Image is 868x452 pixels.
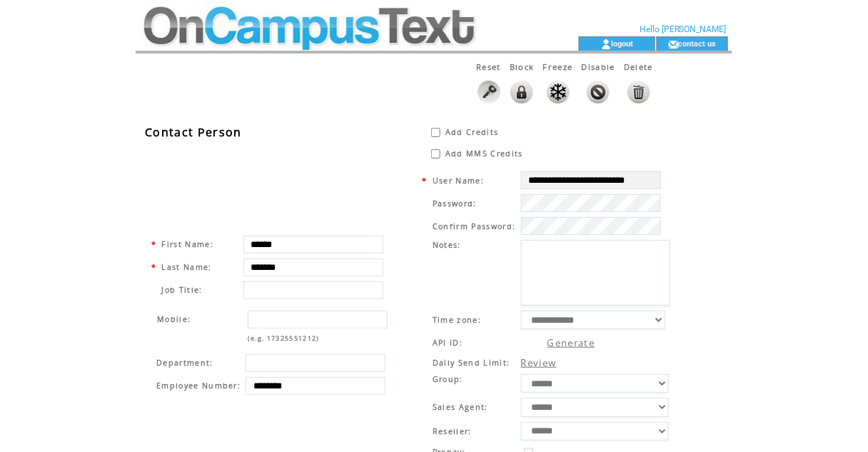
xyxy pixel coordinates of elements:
span: Last Name: [161,262,211,272]
span: Notes: [433,240,461,250]
span: Add Credits [445,127,499,137]
span: Group: [433,374,463,384]
span: Reseller: [433,426,472,436]
span: User Name: [433,176,484,186]
span: This feature will lock the ability to login to the system. All activity will remain live such as ... [510,61,535,72]
span: Hello [PERSON_NAME] [640,24,727,34]
a: contact us [679,39,717,48]
img: This feature will disable any activity. No credits, Landing Pages or Mobile Websites will work. T... [587,81,610,104]
span: Password: [433,199,477,209]
span: Contact Person [145,124,242,140]
span: Department: [156,358,213,368]
a: Generate [547,336,595,349]
img: This feature will disable any activity and delete all data without a restore option. [627,81,650,104]
img: This feature will lock the ability to login to the system. All activity will remain live such as ... [510,81,533,104]
a: logout [612,39,634,48]
span: Mobile: [157,314,191,324]
span: Job Title: [161,285,202,295]
span: Employee Number: [156,381,241,391]
span: Reset this user password [476,61,501,72]
span: This feature will disable any activity and delete all data without a restore option. [624,61,653,72]
span: This feature will disable any activity. No credits, Landing Pages or Mobile Websites will work. T... [582,61,615,72]
img: account_icon.gif [601,39,612,50]
span: Time zone: [433,315,481,325]
span: (e.g. 17325551212) [248,333,320,343]
span: First Name: [161,239,213,249]
span: Confirm Password: [433,221,516,231]
span: Daily Send Limit: [433,358,510,368]
span: Add MMS Credits [445,149,523,159]
span: This feature will Freeze any activity. No credits, Landing Pages or Mobile Websites will work. Th... [543,61,573,72]
a: Review [521,356,557,369]
img: Click to reset this user password [478,81,500,104]
img: This feature will Freeze any activity. No credits, Landing Pages or Mobile Websites will work. Th... [547,81,570,104]
span: API ID: [433,338,463,348]
img: contact_us_icon.gif [668,39,679,50]
span: Sales Agent: [433,402,488,412]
